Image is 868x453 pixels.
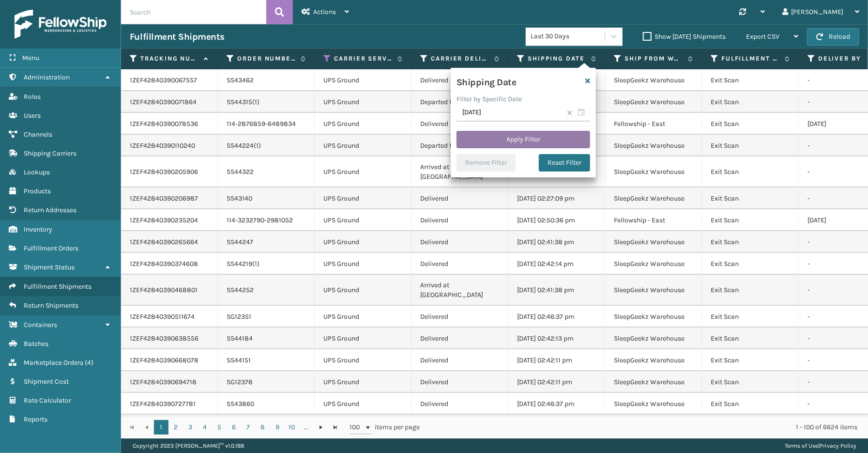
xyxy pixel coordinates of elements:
[313,8,336,16] span: Actions
[24,187,51,195] span: Products
[315,231,411,253] td: UPS Ground
[168,420,183,435] a: 2
[24,282,91,291] span: Fulfillment Shipments
[227,216,293,224] a: 114-3232790-2981052
[411,209,508,231] td: Delivered
[121,415,218,446] td: 1ZEF42840390746957
[411,231,508,253] td: Delivered
[227,334,253,343] a: SS44184
[457,131,590,148] button: Apply Filter
[299,420,314,435] a: ...
[121,113,218,135] td: 1ZEF42840390078536
[24,321,57,329] span: Containers
[411,393,508,415] td: Delivered
[457,154,516,172] button: Remove Filter
[24,206,76,214] span: Return Addresses
[315,156,411,187] td: UPS Ground
[702,415,799,446] td: Exit Scan
[198,420,212,435] a: 4
[411,156,508,187] td: Arrived at [GEOGRAPHIC_DATA]
[121,156,218,187] td: 1ZEF42840390205906
[85,359,93,367] span: ( 4 )
[24,415,47,423] span: Reports
[121,349,218,371] td: 1ZEF42840390668078
[121,328,218,349] td: 1ZEF42840390638556
[121,231,218,253] td: 1ZEF42840390265664
[24,263,75,271] span: Shipment Status
[328,420,343,435] a: Go to the last page
[121,187,218,209] td: 1ZEF42840390206987
[314,420,328,435] a: Go to the next page
[15,10,107,39] img: logo
[746,32,779,41] span: Export CSV
[154,420,168,435] a: 1
[411,306,508,328] td: Delivered
[212,420,227,435] a: 5
[702,209,799,231] td: Exit Scan
[24,377,69,386] span: Shipment Cost
[227,260,259,268] a: SS44219(1)
[605,349,702,371] td: SleepGeekz Warehouse
[315,306,411,328] td: UPS Ground
[227,400,254,408] a: SS43860
[411,371,508,393] td: Delivered
[121,371,218,393] td: 1ZEF42840390694718
[702,231,799,253] td: Exit Scan
[457,95,522,103] label: Filter by Specific Date
[605,253,702,275] td: SleepGeekz Warehouse
[140,54,199,63] label: Tracking Number
[702,135,799,156] td: Exit Scan
[334,54,393,63] label: Carrier Service
[24,73,70,81] span: Administration
[315,253,411,275] td: UPS Ground
[807,28,859,46] button: Reload
[820,442,856,449] a: Privacy Policy
[285,420,299,435] a: 10
[605,275,702,306] td: SleepGeekz Warehouse
[508,306,605,328] td: [DATE] 02:46:37 pm
[624,54,683,63] label: Ship from warehouse
[539,154,590,172] button: Reset Filter
[227,420,241,435] a: 6
[24,301,78,310] span: Return Shipments
[508,187,605,209] td: [DATE] 02:27:09 pm
[270,420,285,435] a: 9
[121,393,218,415] td: 1ZEF42840390727781
[227,356,251,364] a: SS44151
[227,238,253,246] a: SS44247
[121,209,218,231] td: 1ZEF42840390235204
[702,69,799,91] td: Exit Scan
[121,135,218,156] td: 1ZEF42840390110240
[227,98,259,106] a: SS44315(1)
[237,54,296,63] label: Order Number
[24,111,41,120] span: Users
[605,306,702,328] td: SleepGeekz Warehouse
[605,156,702,187] td: SleepGeekz Warehouse
[605,415,702,446] td: Dallas (Peak Logistics)
[411,187,508,209] td: Delivered
[702,156,799,187] td: Exit Scan
[702,349,799,371] td: Exit Scan
[528,54,586,63] label: Shipping Date
[702,371,799,393] td: Exit Scan
[24,396,71,405] span: Rate Calculator
[315,328,411,349] td: UPS Ground
[643,32,726,41] label: Show [DATE] Shipments
[508,253,605,275] td: [DATE] 02:42:14 pm
[431,54,489,63] label: Carrier Delivery Status
[241,420,256,435] a: 7
[24,149,76,157] span: Shipping Carriers
[457,104,590,122] input: MM/DD/YYYY
[317,423,325,431] span: Go to the next page
[130,31,225,43] h3: Fulfillment Shipments
[411,415,508,446] td: Arrived at [GEOGRAPHIC_DATA]
[315,209,411,231] td: UPS Ground
[702,328,799,349] td: Exit Scan
[702,91,799,113] td: Exit Scan
[508,275,605,306] td: [DATE] 02:41:38 pm
[350,422,364,432] span: 100
[24,168,50,176] span: Lookups
[121,69,218,91] td: 1ZEF42840390067557
[350,420,420,435] span: items per page
[315,113,411,135] td: UPS Ground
